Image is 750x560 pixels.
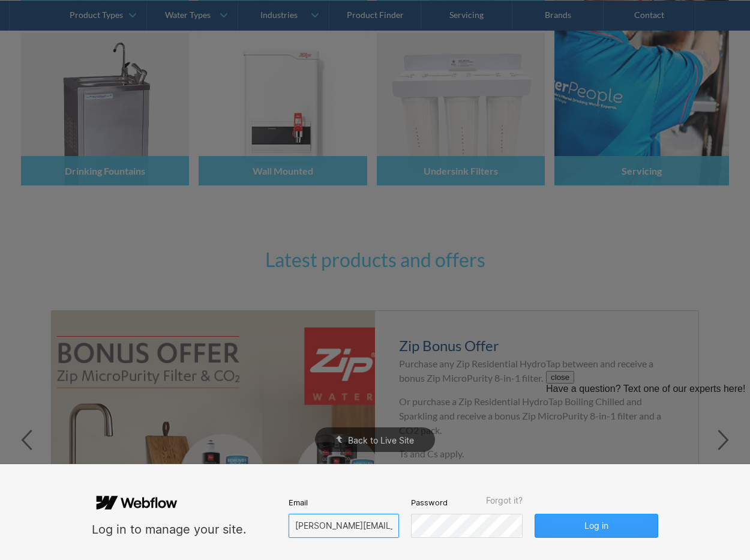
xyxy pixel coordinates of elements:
span: Text us [35,19,69,34]
span: Email [289,497,307,508]
span: Back to Live Site [348,435,414,445]
div: Log in to manage your site. [92,522,247,538]
span: Forgot it? [486,496,523,505]
button: Log in [535,514,658,538]
span: Password [411,497,447,508]
button: Select to open the chat widget [5,13,78,42]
